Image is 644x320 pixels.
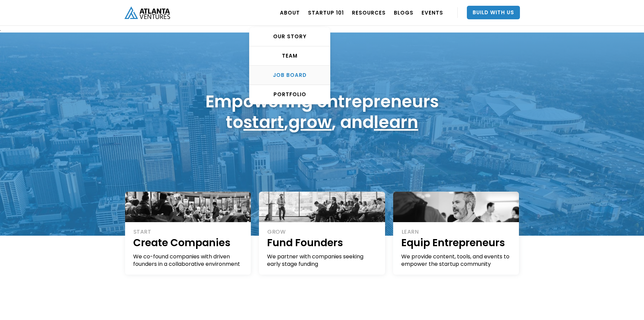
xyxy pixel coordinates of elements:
[374,110,418,134] a: learn
[249,33,330,40] div: OUR STORY
[288,110,332,134] a: grow
[401,236,512,250] h1: Equip Entrepreneurs
[125,192,251,275] a: STARTCreate CompaniesWe co-found companies with driven founders in a collaborative environment
[267,236,378,250] h1: Fund Founders
[394,3,413,22] a: BLOGS
[249,85,330,104] a: PORTFOLIO
[402,228,512,236] div: LEARN
[249,46,330,66] a: TEAM
[249,91,330,98] div: PORTFOLIO
[467,6,520,19] a: Build With Us
[243,110,284,134] a: start
[308,3,344,22] a: Startup 101
[249,27,330,46] a: OUR STORY
[267,253,378,268] div: We partner with companies seeking early stage funding
[134,228,244,236] div: START
[133,253,244,268] div: We co-found companies with driven founders in a collaborative environment
[133,236,244,250] h1: Create Companies
[206,91,439,132] h1: Empowering entrepreneurs to , , and
[249,52,330,59] div: TEAM
[401,253,512,268] div: We provide content, tools, and events to empower the startup community
[259,192,385,275] a: GROWFund FoundersWe partner with companies seeking early stage funding
[249,66,330,85] a: Job Board
[267,228,378,236] div: GROW
[352,3,386,22] a: RESOURCES
[393,192,519,275] a: LEARNEquip EntrepreneursWe provide content, tools, and events to empower the startup community
[280,3,300,22] a: ABOUT
[422,3,443,22] a: EVENTS
[249,72,330,79] div: Job Board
